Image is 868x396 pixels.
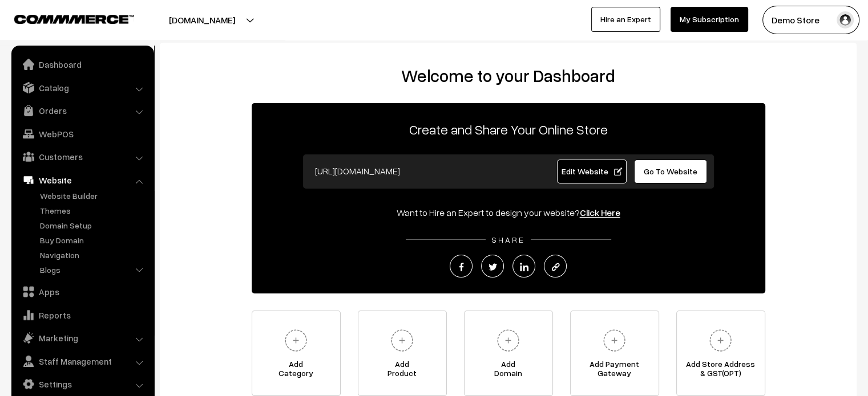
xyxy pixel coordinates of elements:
img: plus.svg [492,325,524,356]
a: Customers [14,146,150,167]
button: Demo Store [762,6,859,34]
img: COMMMERCE [14,15,134,23]
span: SHARE [486,235,531,244]
a: Staff Management [14,351,150,371]
a: Buy Domain [37,234,150,246]
a: Go To Website [634,160,708,183]
a: Website Builder [37,190,150,202]
a: AddDomain [464,311,553,396]
a: Settings [14,374,150,394]
img: plus.svg [599,325,630,356]
a: Domain Setup [37,219,150,231]
a: WebPOS [14,124,150,144]
span: Add Product [358,360,446,382]
a: COMMMERCE [14,11,114,25]
a: Hire an Expert [591,7,660,32]
a: Catalog [14,77,150,98]
a: Orders [14,100,150,121]
a: Website [14,170,150,190]
a: Navigation [37,249,150,261]
span: Add Category [252,360,340,382]
span: Add Domain [465,360,552,382]
span: Go To Website [644,166,697,176]
span: Edit Website [561,166,622,176]
a: Add Store Address& GST(OPT) [676,311,765,396]
span: Add Store Address & GST(OPT) [677,360,765,382]
img: plus.svg [705,325,736,356]
a: AddCategory [252,311,341,396]
button: [DOMAIN_NAME] [129,6,275,34]
a: Blogs [37,264,150,276]
h2: Welcome to your Dashboard [171,66,845,86]
a: Dashboard [14,54,150,75]
a: My Subscription [671,7,748,32]
a: Apps [14,281,150,302]
a: Add PaymentGateway [570,311,659,396]
a: Click Here [580,207,620,218]
span: Add Payment Gateway [571,360,659,382]
img: plus.svg [386,325,418,356]
a: Edit Website [557,160,627,183]
div: Want to Hire an Expert to design your website? [252,206,765,219]
img: user [837,11,854,28]
a: Reports [14,305,150,325]
a: Themes [37,205,150,217]
a: Marketing [14,328,150,348]
p: Create and Share Your Online Store [252,119,765,140]
img: plus.svg [280,325,312,356]
a: AddProduct [358,311,447,396]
